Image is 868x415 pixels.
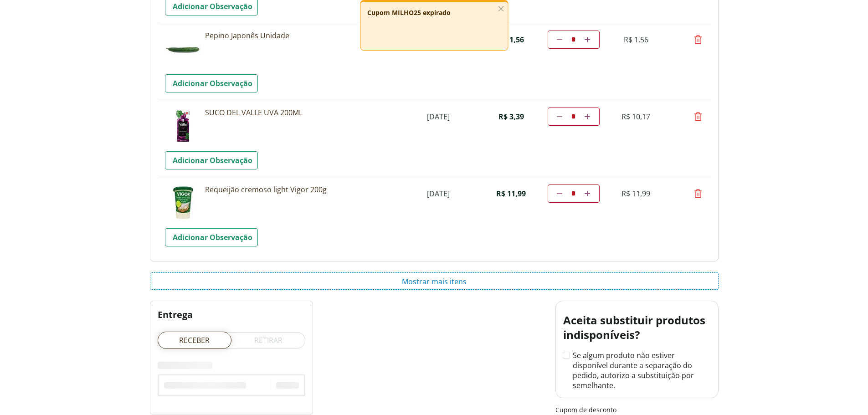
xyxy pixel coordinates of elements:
label: Se algum produto não estiver disponível durante a separação do pedido, autorizo a substituição po... [563,350,711,390]
span: R$ 3,39 [498,112,524,122]
a: Adicionar Observação [165,74,258,92]
label: Receber [158,332,231,348]
h2: Aceita substituir produtos indisponíveis? [563,313,711,342]
a: SUCO DEL VALLE UVA 200ML [205,108,406,118]
span: R$ 10,17 [621,112,650,122]
span: Cupom MILHO25 expirado [367,8,451,17]
label: Cupom de desconto [555,405,719,415]
img: SUCO DEL VALLE UVA 200ML [165,108,201,144]
label: Retirar [231,332,305,349]
a: Pepino Japonês Unidade [205,31,406,41]
a: Adicionar Observação [165,151,258,169]
span: R$ 1,56 [498,35,524,45]
img: Requeijão cremoso light Vigor 200g [165,184,201,221]
span: R$ 11,99 [621,189,650,199]
span: R$ 1,56 [624,35,648,45]
span: R$ 11,99 [496,189,526,199]
a: Adicionar Observação [165,228,258,246]
span: [DATE] [427,189,450,199]
button: Mostrar mais itens [150,272,719,290]
span: ‌ [158,362,212,369]
a: Requeijão cremoso light Vigor 200g [205,184,406,195]
span: [DATE] [427,112,450,122]
span: ‌ [276,382,299,389]
img: Pepino Japonês Unidade [165,31,201,67]
input: Se algum produto não estiver disponível durante a separação do pedido, autorizo a substituição po... [563,352,569,358]
span: ‌ [164,382,246,389]
h2: Entrega [158,308,305,321]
